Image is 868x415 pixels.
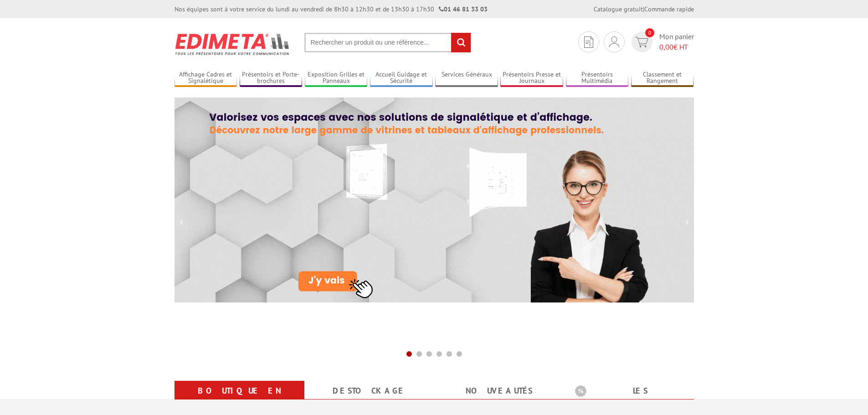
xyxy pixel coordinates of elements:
[609,36,619,47] img: devis rapide
[315,383,423,399] a: Destockage
[451,33,471,52] input: rechercher
[594,5,643,13] a: Catalogue gratuit
[500,71,563,86] a: Présentoirs Presse et Journaux
[439,5,488,13] strong: 01 46 81 33 03
[175,5,488,14] div: Nos équipes sont à votre service du lundi au vendredi de 8h30 à 12h30 et de 13h30 à 17h30
[304,33,471,52] input: Rechercher un produit ou une référence...
[659,31,694,52] span: Mon panier
[659,42,673,51] span: 0,00
[175,27,291,61] img: Présentoir, panneau, stand - Edimeta - PLV, affichage, mobilier bureau, entreprise
[629,31,694,52] a: devis rapide 0 Mon panier 0,00€ HT
[305,71,368,86] a: Exposition Grilles et Panneaux
[575,383,689,401] b: Les promotions
[645,28,654,37] span: 0
[659,42,694,52] span: € HT
[435,71,498,86] a: Services Généraux
[644,5,694,13] a: Commande rapide
[445,383,553,399] a: nouveautés
[594,5,694,14] div: |
[370,71,433,86] a: Accueil Guidage et Sécurité
[240,71,303,86] a: Présentoirs et Porte-brochures
[635,37,648,47] img: devis rapide
[566,71,629,86] a: Présentoirs Multimédia
[175,71,237,86] a: Affichage Cadres et Signalétique
[584,36,593,48] img: devis rapide
[631,71,694,86] a: Classement et Rangement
